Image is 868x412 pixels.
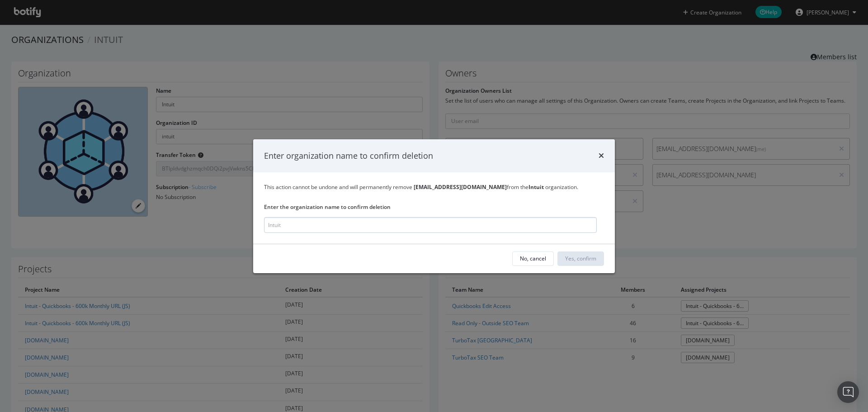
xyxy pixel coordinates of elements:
[264,183,604,191] div: This action cannot be undone and will permanently remove from the organization.
[565,255,596,262] div: Yes, confirm
[837,381,859,403] div: Open Intercom Messenger
[599,150,604,161] div: times
[512,251,554,266] button: No, cancel
[520,255,546,262] div: No, cancel
[528,183,544,191] b: Intuit
[414,183,507,191] b: [EMAIL_ADDRESS][DOMAIN_NAME]
[557,251,604,266] button: Yes, confirm
[253,139,615,273] div: modal
[264,217,597,233] input: Intuit
[264,203,597,211] label: Enter the organization name to confirm deletion
[264,150,433,161] div: Enter organization name to confirm deletion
